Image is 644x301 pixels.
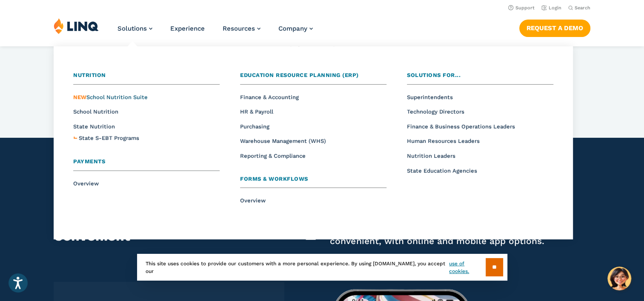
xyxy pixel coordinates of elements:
[223,25,255,32] span: Resources
[73,158,105,165] span: Payments
[278,25,307,32] span: Company
[73,72,106,78] span: Nutrition
[407,71,553,85] a: Solutions for...
[407,123,515,130] a: Finance & Business Operations Leaders
[568,5,590,11] button: Open Search Bar
[407,72,461,78] span: Solutions for...
[240,175,386,188] a: Forms & Workflows
[508,5,535,11] a: Support
[240,176,308,182] span: Forms & Workflows
[73,94,86,100] span: NEW
[54,18,99,34] img: LINQ | K‑12 Software
[541,5,561,11] a: Login
[73,123,115,130] a: State Nutrition
[575,5,590,11] span: Search
[240,72,359,78] span: Education Resource Planning (ERP)
[117,25,147,32] span: Solutions
[79,134,139,143] a: State S-EBT Programs
[278,25,313,32] a: Company
[407,108,464,115] a: Technology Directors
[607,267,631,290] button: Hello, have a question? Let’s chat.
[73,108,118,115] a: School Nutrition
[407,94,453,100] a: Superintendents
[73,180,99,187] a: Overview
[240,94,299,100] a: Finance & Accounting
[519,20,590,37] a: Request a Demo
[73,94,148,100] span: School Nutrition Suite
[519,18,590,37] nav: Button Navigation
[79,135,139,141] span: State S-EBT Programs
[137,254,507,281] div: This site uses cookies to provide our customers with a more personal experience. By using [DOMAIN...
[240,108,273,115] a: HR & Payroll
[73,157,220,171] a: Payments
[240,153,306,159] a: Reporting & Compliance
[240,197,266,204] a: Overview
[170,25,205,32] a: Experience
[73,94,148,100] a: NEWSchool Nutrition Suite
[117,18,313,46] nav: Primary Navigation
[223,25,260,32] a: Resources
[240,71,386,85] a: Education Resource Planning (ERP)
[407,138,480,144] a: Human Resources Leaders
[73,71,220,85] a: Nutrition
[240,138,326,144] a: Warehouse Management (WHS)
[449,260,485,275] a: use of cookies.
[407,153,455,159] a: Nutrition Leaders
[240,123,269,130] a: Purchasing
[117,25,152,32] a: Solutions
[407,168,477,174] a: State Education Agencies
